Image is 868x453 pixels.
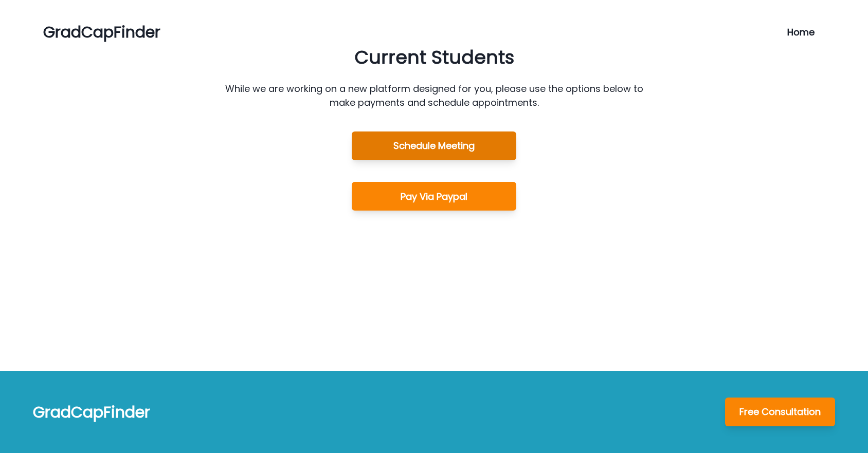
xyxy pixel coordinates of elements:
[352,131,516,160] button: Schedule Meeting
[725,398,835,426] button: Free Consultation
[354,44,514,71] p: Current Students
[787,25,825,39] a: Home
[33,401,150,424] p: GradCapFinder
[352,182,516,211] button: Pay Via Paypal
[217,82,651,109] p: While we are working on a new platform designed for you, please use the options below to make pay...
[43,21,160,43] a: GradCapFinder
